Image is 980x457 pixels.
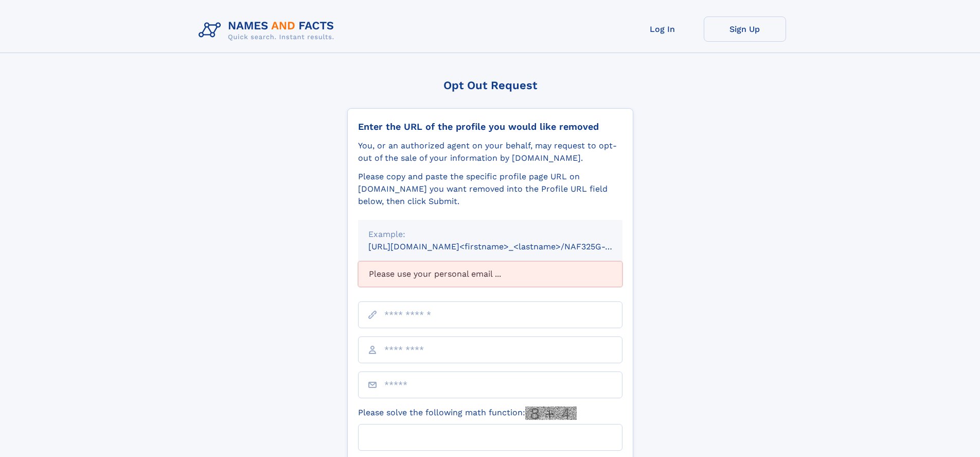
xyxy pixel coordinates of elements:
div: Opt Out Request [347,79,633,92]
div: Example: [368,228,612,241]
div: Please use your personal email ... [358,261,622,287]
div: Please copy and paste the specific profile page URL on [DOMAIN_NAME] you want removed into the Pr... [358,171,622,208]
img: Logo Names and Facts [194,16,343,44]
label: Please solve the following math function: [358,407,577,420]
a: Sign Up [704,16,786,42]
div: Enter the URL of the profile you would like removed [358,121,622,132]
div: You, or an authorized agent on your behalf, may request to opt-out of the sale of your informatio... [358,140,622,164]
small: [URL][DOMAIN_NAME]<firstname>_<lastname>/NAF325G-xxxxxxxx [368,242,642,251]
a: Log In [621,16,704,42]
